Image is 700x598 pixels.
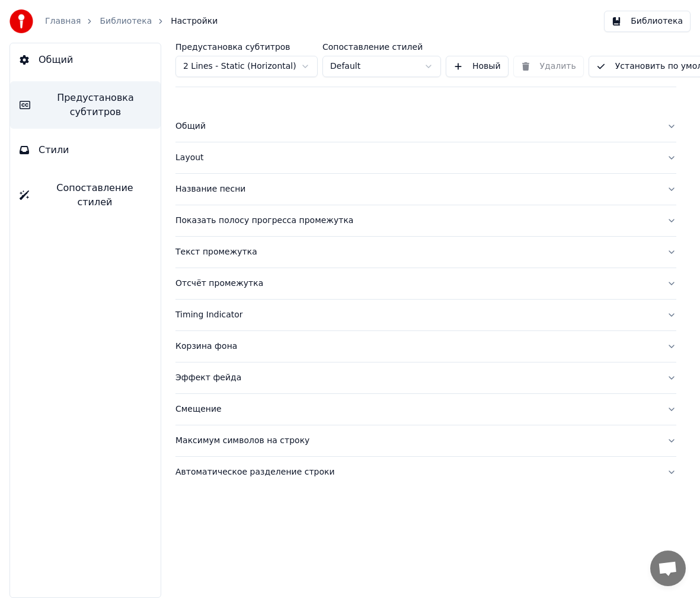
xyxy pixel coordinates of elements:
div: Показать полосу прогресса промежутка [175,215,657,227]
button: Библиотека [604,11,691,32]
button: Сопоставление стилей [10,171,161,219]
span: Общий [39,53,73,67]
a: Библиотека [100,15,152,27]
div: Автоматическое разделение строки [175,466,657,478]
button: Текст промежутка [175,237,676,268]
label: Предустановка субтитров [175,43,318,51]
span: Стили [39,143,69,157]
span: Сопоставление стилей [39,181,151,209]
button: Автоматическое разделение строки [175,457,676,488]
button: Layout [175,142,676,173]
div: Смещение [175,403,657,415]
button: Смещение [175,394,676,425]
button: Максимум символов на строку [175,425,676,456]
div: Timing Indicator [175,309,657,321]
button: Название песни [175,174,676,205]
span: Настройки [171,15,218,27]
div: Общий [175,120,657,132]
img: youka [9,9,33,33]
div: Layout [175,152,657,164]
label: Сопоставление стилей [322,43,441,51]
div: Корзина фона [175,341,657,352]
button: Отсчёт промежутка [175,268,676,299]
button: Общий [175,111,676,142]
nav: breadcrumb [45,15,218,27]
div: Название песни [175,183,657,195]
button: Стили [10,133,161,167]
a: Открытый чат [650,551,686,586]
button: Timing Indicator [175,300,676,330]
button: Корзина фона [175,331,676,362]
div: Отсчёт промежутка [175,278,657,290]
button: Эффект фейда [175,362,676,393]
button: Новый [446,56,509,77]
button: Показать полосу прогресса промежутка [175,205,676,236]
button: Предустановка субтитров [10,81,161,129]
a: Главная [45,15,81,27]
div: Максимум символов на строку [175,435,657,447]
button: Общий [10,43,161,77]
div: Текст промежутка [175,246,657,258]
span: Предустановка субтитров [40,91,151,119]
div: Эффект фейда [175,372,657,384]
